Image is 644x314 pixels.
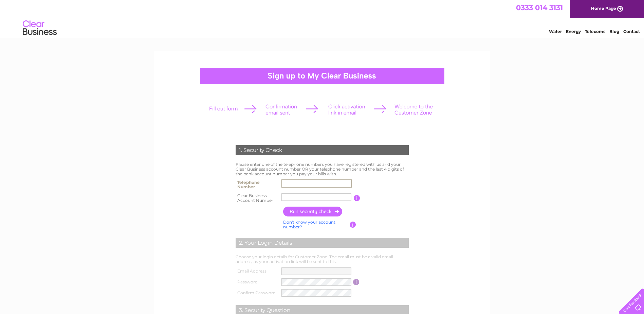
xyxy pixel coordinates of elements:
[354,195,360,201] input: Information
[236,238,409,248] div: 2. Your Login Details
[162,4,483,33] div: Clear Business is a trading name of Verastar Limited (registered in [GEOGRAPHIC_DATA] No. 3667643...
[234,178,280,191] th: Telephone Number
[549,29,562,34] a: Water
[234,287,280,298] th: Confirm Password
[234,191,280,205] th: Clear Business Account Number
[234,266,280,277] th: Email Address
[283,220,335,229] a: Don't know your account number?
[585,29,605,34] a: Telecoms
[609,29,619,34] a: Blog
[234,277,280,287] th: Password
[516,3,563,12] a: 0333 014 3131
[350,222,356,228] input: Information
[236,145,409,155] div: 1. Security Check
[566,29,581,34] a: Energy
[353,279,360,285] input: Information
[623,29,640,34] a: Contact
[22,18,57,38] img: logo.png
[234,253,410,266] td: Choose your login details for Customer Zone. The email must be a valid email address, as your act...
[234,160,410,178] td: Please enter one of the telephone numbers you have registered with us and your Clear Business acc...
